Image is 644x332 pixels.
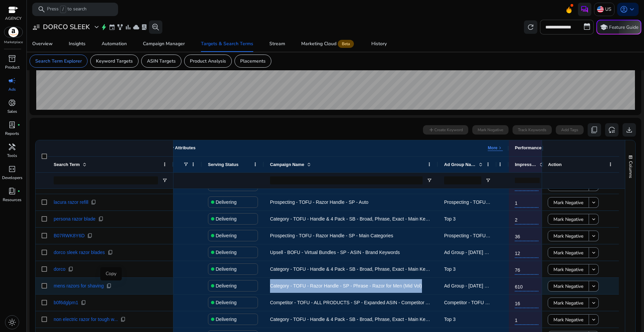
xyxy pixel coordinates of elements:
[553,296,583,310] span: Mark Negative
[553,213,583,226] span: Mark Negative
[54,317,118,322] span: non electric razor for tough w...
[81,300,86,305] span: content_copy
[32,41,53,46] div: Overview
[54,267,65,271] span: dorco
[527,23,535,31] span: refresh
[628,5,636,13] span: keyboard_arrow_down
[8,77,16,85] span: campaign
[5,15,21,21] p: AGENCY
[54,300,78,305] span: b0f6dglpm1
[553,229,583,243] span: Mark Negative
[548,214,589,225] button: Mark Negative
[216,262,236,276] p: Delivering
[444,216,455,222] span: Top 3
[515,213,538,225] span: 2
[591,233,597,239] mat-icon: keyboard_arrow_down
[190,58,226,65] p: Product Analysis
[38,5,46,13] span: search
[270,250,400,255] span: Upsell - BOFU - Virtual Bundles - SP - ASIN - Brand Keywords
[120,317,126,322] span: content_copy
[216,296,236,310] p: Delivering
[8,86,16,92] p: Ads
[591,266,597,272] mat-icon: keyboard_arrow_down
[515,280,538,292] span: 610
[54,250,105,255] span: dorco sleek razor blades
[17,123,20,126] span: fiber_manual_record
[515,145,558,151] div: Performance Metrics
[5,131,19,137] p: Reports
[35,58,82,65] p: Search Term Explorer
[102,41,127,46] div: Automation
[54,233,85,238] span: B07RWK8Y6D
[147,58,176,65] p: ASIN Targets
[609,24,638,31] p: Feature Guide
[444,300,610,305] span: Competitor - TOFU - ALL PRODUCTS - SP - Expanded ASIN - Competitor ASIN
[444,266,455,272] span: Top 3
[269,41,285,46] div: Stream
[4,40,23,45] p: Marketplace
[515,162,537,167] span: Impressions
[91,199,96,205] span: content_copy
[591,250,597,256] mat-icon: keyboard_arrow_down
[625,126,633,134] span: download
[270,176,423,184] input: Campaign Name Filter Input
[108,250,113,255] span: content_copy
[143,41,185,46] div: Campaign Manager
[101,24,107,30] span: bolt
[8,318,16,326] span: light_mode
[68,266,73,272] span: content_copy
[17,190,20,192] span: fiber_manual_record
[371,41,387,46] div: History
[3,197,21,203] p: Resources
[8,121,16,129] span: lab_profile
[7,153,17,159] p: Tools
[270,233,393,238] span: Prospecting - TOFU - Razor Handle - SP - Main Categories
[548,180,589,191] button: Mark Negative
[201,41,253,46] div: Targets & Search Terms
[69,41,86,46] div: Insights
[591,216,597,222] mat-icon: keyboard_arrow_down
[216,229,236,243] p: Delivering
[444,317,455,322] span: Top 3
[548,281,589,292] button: Mark Negative
[125,24,131,30] span: bar_chart
[141,24,148,30] span: lab_profile
[109,24,115,30] span: event
[270,266,440,272] span: Category - TOFU - Handle & 4 Pack - SB - Broad, Phrase, Exact - Main Keywords
[444,233,567,238] span: Prospecting - TOFU - Razor Handle - SP - Main Categories
[548,162,561,167] span: Action
[605,3,611,15] p: US
[100,267,122,280] div: Copy
[548,264,589,275] button: Mark Negative
[87,233,93,238] span: content_copy
[497,145,503,151] span: keyboard_arrow_right
[270,317,440,322] span: Category - TOFU - Handle & 4 Pack - SB - Broad, Phrase, Exact - Main Keywords
[43,23,90,31] h3: DORCO SLEEK
[4,27,22,37] img: amazon.svg
[208,162,238,167] span: Serving Status
[444,199,542,205] span: Prospecting - TOFU - Razor Handle - SP - Auto
[32,23,40,31] span: user_attributes
[8,187,16,195] span: book_4
[133,24,140,30] span: cloud
[96,58,133,65] p: Keyword Targets
[623,123,636,137] button: download
[216,246,236,259] p: Delivering
[591,283,597,289] mat-icon: keyboard_arrow_down
[553,263,583,276] span: Mark Negative
[8,143,16,151] span: handyman
[485,178,491,183] button: Open Filter Menu
[515,230,538,241] span: 36
[548,197,589,208] button: Mark Negative
[216,195,236,209] p: Delivering
[444,250,512,255] span: Ad Group - [DATE] 14:41:33.612
[591,300,597,306] mat-icon: keyboard_arrow_down
[553,279,583,293] span: Mark Negative
[553,313,583,327] span: Mark Negative
[162,178,167,183] button: Open Filter Menu
[8,55,16,63] span: inventory_2
[301,41,355,47] div: Marketing Cloud
[216,212,236,226] p: Delivering
[605,123,619,137] button: reset_settings
[591,199,597,205] mat-icon: keyboard_arrow_down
